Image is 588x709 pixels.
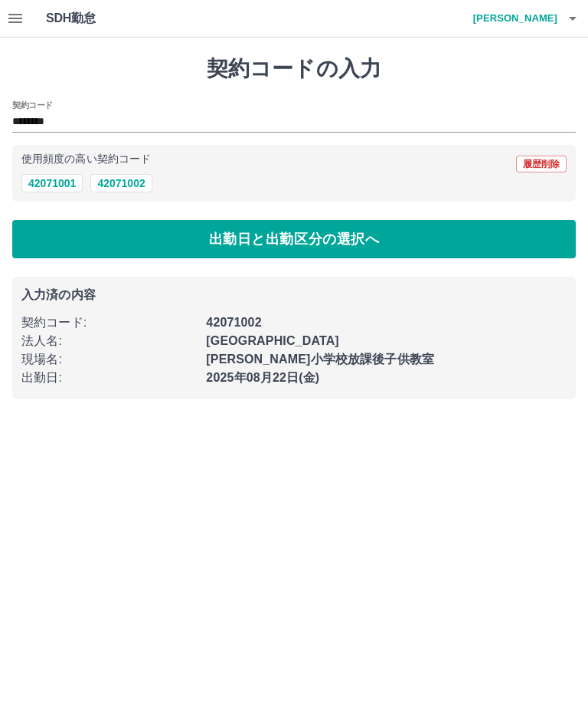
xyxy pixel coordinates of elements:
[12,56,576,82] h1: 契約コードの入力
[206,371,319,384] b: 2025年08月22日(金)
[206,316,261,329] b: 42071002
[206,353,434,366] b: [PERSON_NAME]小学校放課後子供教室
[516,156,567,172] button: 履歴削除
[21,154,151,165] p: 使用頻度の高い契約コード
[12,99,53,111] h2: 契約コード
[21,174,83,192] button: 42071001
[206,334,339,347] b: [GEOGRAPHIC_DATA]
[21,332,197,350] p: 法人名 :
[12,220,576,258] button: 出勤日と出勤区分の選択へ
[21,313,197,332] p: 契約コード :
[21,350,197,369] p: 現場名 :
[21,289,567,301] p: 入力済の内容
[90,174,152,192] button: 42071002
[21,369,197,387] p: 出勤日 :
